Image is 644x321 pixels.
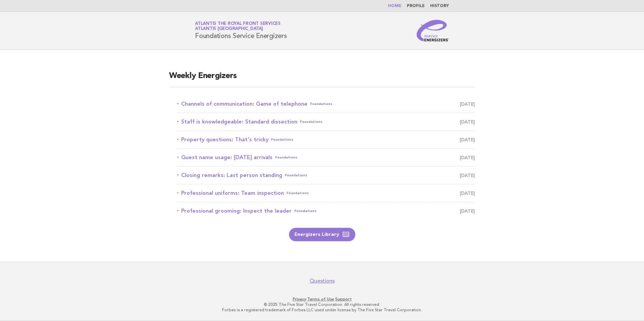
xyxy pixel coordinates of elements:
[294,206,317,216] span: Foundations
[460,171,475,180] span: [DATE]
[310,278,335,284] a: Questions
[430,4,449,8] a: History
[417,20,449,41] img: Service Energizers
[300,117,322,127] span: Foundations
[177,135,475,144] a: Property questions: That's trickyFoundations [DATE]
[460,188,475,198] span: [DATE]
[177,99,475,109] a: Channels of communication: Game of telephoneFoundations [DATE]
[116,296,528,302] p: · ·
[271,135,293,144] span: Foundations
[460,135,475,144] span: [DATE]
[195,27,263,31] span: Atlantis [GEOGRAPHIC_DATA]
[169,71,475,87] h2: Weekly Energizers
[388,4,401,8] a: Home
[289,228,355,241] a: Energizers Library
[460,117,475,127] span: [DATE]
[177,153,475,162] a: Guest name usage: [DATE] arrivalsFoundations [DATE]
[307,297,334,301] a: Terms of Use
[335,297,352,301] a: Support
[293,297,306,301] a: Privacy
[116,307,528,313] p: Forbes is a registered trademark of Forbes LLC used under license by The Five Star Travel Corpora...
[195,22,281,31] a: Atlantis The Royal Front ServicesAtlantis [GEOGRAPHIC_DATA]
[177,188,475,198] a: Professional uniforms: Team inspectionFoundations [DATE]
[407,4,425,8] a: Profile
[460,153,475,162] span: [DATE]
[177,171,475,180] a: Closing remarks: Last person standingFoundations [DATE]
[177,206,475,216] a: Professional grooming: Inspect the leaderFoundations [DATE]
[460,206,475,216] span: [DATE]
[285,171,307,180] span: Foundations
[275,153,297,162] span: Foundations
[116,302,528,307] p: © 2025 The Five Star Travel Corporation. All rights reserved.
[195,22,287,39] h1: Foundations Service Energizers
[310,99,332,109] span: Foundations
[177,117,475,127] a: Staff is knowledgeable: Standard dissectionFoundations [DATE]
[287,188,309,198] span: Foundations
[460,99,475,109] span: [DATE]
